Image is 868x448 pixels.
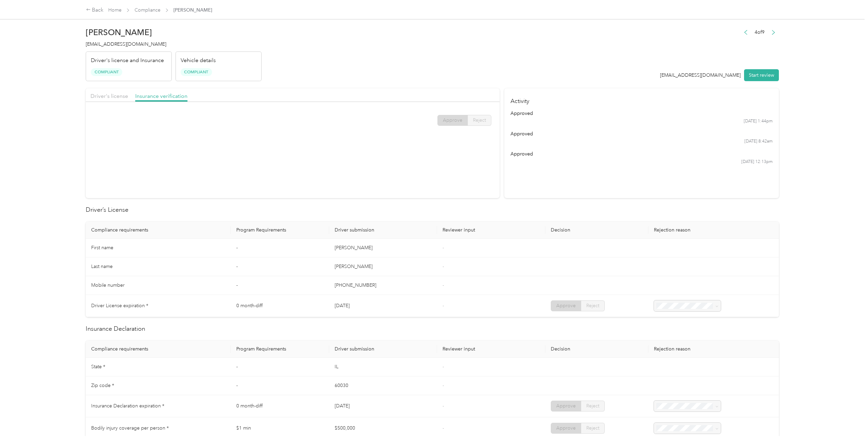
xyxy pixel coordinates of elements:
[545,222,648,239] th: Decision
[86,239,231,257] td: First name
[504,88,779,110] h4: Activity
[91,383,114,388] span: Zip code *
[181,68,212,76] span: Compliant
[86,276,231,295] td: Mobile number
[231,276,329,295] td: -
[231,257,329,276] td: -
[586,303,599,309] span: Reject
[443,264,444,269] span: -
[329,376,437,395] td: 60030
[556,425,576,431] span: Approve
[443,303,444,309] span: -
[108,7,122,13] a: Home
[90,93,128,99] span: Driver's license
[91,425,169,431] span: Bodily injury coverage per person *
[91,57,164,65] p: Driver's license and Insurance
[91,282,125,288] span: Mobile number
[231,295,329,317] td: 0 month-diff
[91,403,164,409] span: Insurance Declaration expiration *
[545,341,648,358] th: Decision
[744,118,773,124] time: [DATE] 1:44pm
[135,7,160,13] a: Compliance
[91,245,113,251] span: First name
[443,425,444,431] span: -
[91,264,113,269] span: Last name
[91,364,105,370] span: State *
[86,341,231,358] th: Compliance requirements
[173,6,212,14] span: [PERSON_NAME]
[329,257,437,276] td: [PERSON_NAME]
[443,117,462,123] span: Approve
[86,358,231,376] td: State *
[556,403,576,409] span: Approve
[231,417,329,439] td: $1 min
[437,341,545,358] th: Reviewer input
[556,303,576,309] span: Approve
[443,282,444,288] span: -
[473,117,486,123] span: Reject
[741,159,773,165] time: [DATE] 12:13pm
[86,257,231,276] td: Last name
[329,295,437,317] td: [DATE]
[86,417,231,439] td: Bodily injury coverage per person *
[86,6,104,14] div: Back
[86,222,231,239] th: Compliance requirements
[86,205,779,214] h2: Driver’s License
[329,417,437,439] td: $500,000
[181,57,216,65] p: Vehicle details
[86,28,262,37] h2: [PERSON_NAME]
[660,72,741,79] div: [EMAIL_ADDRESS][DOMAIN_NAME]
[231,395,329,417] td: 0 month-diff
[231,376,329,395] td: -
[86,324,779,333] h2: Insurance Declaration
[91,68,122,76] span: Compliant
[231,222,329,239] th: Program Requirements
[443,403,444,409] span: -
[329,276,437,295] td: [PHONE_NUMBER]
[443,245,444,251] span: -
[648,222,779,239] th: Rejection reason
[586,403,599,409] span: Reject
[231,239,329,257] td: -
[135,93,187,99] span: Insurance verification
[648,341,779,358] th: Rejection reason
[510,130,773,137] div: approved
[586,425,599,431] span: Reject
[329,358,437,376] td: IL
[231,341,329,358] th: Program Requirements
[329,222,437,239] th: Driver submission
[755,29,765,36] span: 4 of 9
[86,41,166,47] span: [EMAIL_ADDRESS][DOMAIN_NAME]
[329,341,437,358] th: Driver submission
[443,364,444,370] span: -
[231,358,329,376] td: -
[744,138,773,145] time: [DATE] 8:42am
[91,303,148,309] span: Driver License expiration *
[329,239,437,257] td: [PERSON_NAME]
[437,222,545,239] th: Reviewer input
[443,383,444,388] span: -
[830,410,868,448] iframe: Everlance-gr Chat Button Frame
[86,395,231,417] td: Insurance Declaration expiration *
[510,150,773,158] div: approved
[329,395,437,417] td: [DATE]
[744,69,779,81] button: Start review
[86,295,231,317] td: Driver License expiration *
[510,110,773,117] div: approved
[86,376,231,395] td: Zip code *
